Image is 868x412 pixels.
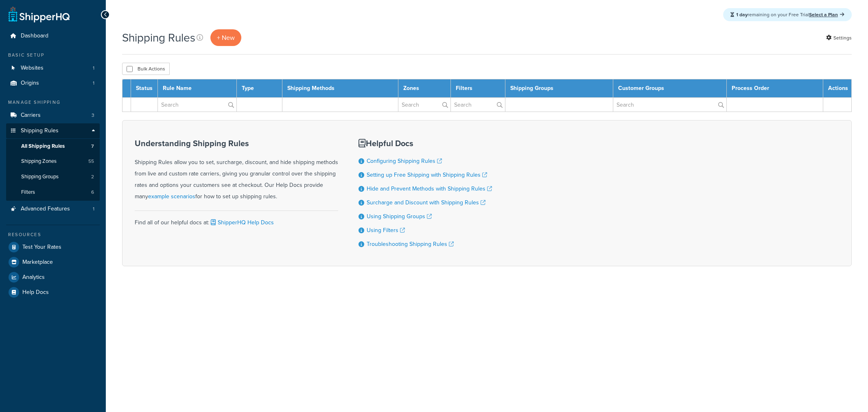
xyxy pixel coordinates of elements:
a: ShipperHQ Help Docs [209,218,274,227]
li: Shipping Rules [6,123,100,201]
span: Help Docs [22,289,49,296]
li: Carriers [6,108,100,123]
a: Hide and Prevent Methods with Shipping Rules [367,184,492,193]
span: Advanced Features [21,206,70,213]
input: Search [158,98,236,112]
th: Process Order [727,79,823,98]
li: Advanced Features [6,202,100,217]
h3: Understanding Shipping Rules [135,139,338,148]
span: Test Your Rates [22,244,61,251]
span: 1 [93,65,94,72]
span: Shipping Rules [21,127,59,134]
a: Select a Plan [809,11,844,18]
span: 1 [93,206,94,213]
th: Actions [823,79,852,98]
a: example scenarios [148,192,195,201]
th: Type [237,79,282,98]
a: ShipperHQ Home [9,6,70,22]
a: Help Docs [6,285,100,300]
li: Origins [6,76,100,91]
a: Analytics [6,270,100,285]
th: Filters [451,79,505,98]
a: Websites 1 [6,61,100,76]
a: Configuring Shipping Rules [367,157,442,165]
div: Manage Shipping [6,99,100,106]
span: Filters [21,189,35,196]
a: Surcharge and Discount with Shipping Rules [367,198,485,207]
a: Test Your Rates [6,240,100,254]
strong: 1 day [736,11,748,18]
input: Search [613,98,726,112]
span: Shipping Zones [21,158,57,165]
span: All Shipping Rules [21,143,65,150]
li: Shipping Zones [6,154,100,169]
div: Resources [6,231,100,238]
th: Rule Name [158,79,237,98]
h3: Helpful Docs [359,139,492,148]
input: Search [398,98,451,112]
span: Websites [21,65,44,72]
a: Filters 6 [6,185,100,200]
th: Shipping Methods [282,79,398,98]
span: Analytics [22,274,45,281]
span: 1 [93,80,94,87]
li: Filters [6,185,100,200]
a: Setting up Free Shipping with Shipping Rules [367,171,487,179]
span: + New [217,33,235,42]
a: Troubleshooting Shipping Rules [367,240,454,248]
span: Dashboard [21,33,48,39]
a: Using Filters [367,226,405,234]
a: Using Shipping Groups [367,212,432,221]
li: Shipping Groups [6,169,100,184]
th: Shipping Groups [505,79,613,98]
a: Dashboard [6,28,100,44]
button: Bulk Actions [122,63,170,75]
th: Customer Groups [613,79,726,98]
a: Marketplace [6,255,100,270]
th: Status [131,79,158,98]
div: Shipping Rules allow you to set, surcharge, discount, and hide shipping methods from live and cus... [135,139,338,202]
a: Shipping Zones 55 [6,154,100,169]
div: Find all of our helpful docs at: [135,210,338,228]
span: 7 [91,143,94,150]
a: Carriers 3 [6,108,100,123]
span: Origins [21,80,39,87]
a: Shipping Groups 2 [6,169,100,184]
span: 2 [91,173,94,180]
h1: Shipping Rules [122,30,195,46]
th: Zones [398,79,451,98]
span: 3 [92,112,94,119]
a: Origins 1 [6,76,100,91]
div: remaining on your Free Trial [723,8,852,21]
a: All Shipping Rules 7 [6,139,100,154]
li: Websites [6,61,100,76]
a: Settings [826,32,852,44]
span: Marketplace [22,259,53,266]
span: 55 [88,158,94,165]
a: Shipping Rules [6,123,100,138]
a: Advanced Features 1 [6,202,100,217]
li: All Shipping Rules [6,139,100,154]
span: 6 [91,189,94,196]
span: Carriers [21,112,41,119]
span: Shipping Groups [21,173,59,180]
a: + New [210,29,241,46]
div: Basic Setup [6,52,100,59]
input: Search [451,98,505,112]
